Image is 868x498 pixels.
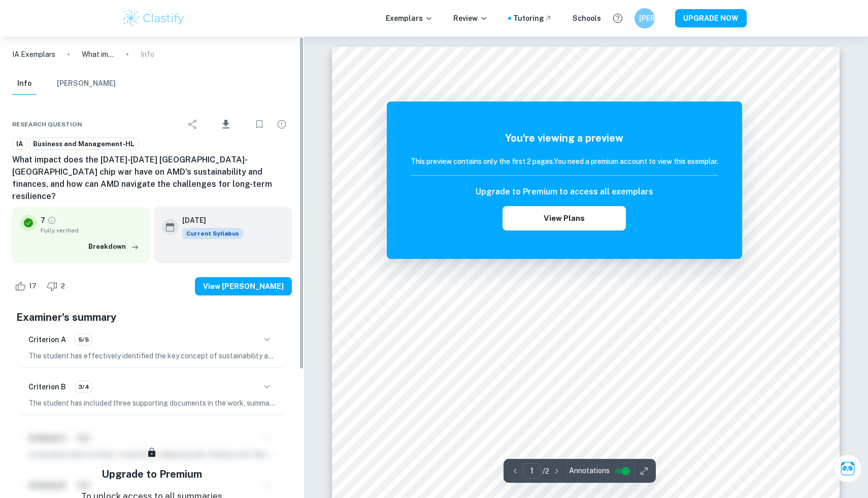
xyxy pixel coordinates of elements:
div: Bookmark [249,114,270,135]
p: Exemplars [386,13,433,24]
span: Current Syllabus [182,228,243,239]
span: Annotations [569,466,610,476]
p: What impact does the [DATE]-[DATE] [GEOGRAPHIC_DATA]-[GEOGRAPHIC_DATA] chip war have on AMD's sus... [82,49,114,60]
div: This exemplar is based on the current syllabus. Feel free to refer to it for inspiration/ideas wh... [182,228,243,239]
span: Business and Management-HL [29,139,138,149]
span: 17 [23,281,42,291]
span: IA [13,139,26,149]
h6: [PERSON_NAME] [639,13,651,24]
span: 3/4 [75,382,93,391]
div: Download [205,111,247,138]
span: 2 [55,281,71,291]
span: 5/5 [75,335,92,344]
h6: This preview contains only the first 2 pages. You need a premium account to view this exemplar. [411,156,718,167]
h5: Upgrade to Premium [102,467,202,482]
a: IA [12,138,27,150]
button: [PERSON_NAME] [635,8,655,28]
img: Clastify logo [121,8,186,28]
h5: You're viewing a preview [411,130,718,146]
span: Fully verified [41,226,142,235]
button: Ask Clai [833,454,862,483]
a: IA Exemplars [12,49,55,60]
button: View Plans [503,206,625,230]
h6: What impact does the [DATE]-[DATE] [GEOGRAPHIC_DATA]-[GEOGRAPHIC_DATA] chip war have on AMD's sus... [12,154,292,203]
p: Info [141,49,154,60]
p: / 2 [543,466,549,477]
p: 7 [41,215,45,226]
p: The student has effectively identified the key concept of sustainability and clearly indicated it... [28,350,276,361]
div: Report issue [272,114,292,135]
button: [PERSON_NAME] [57,73,116,95]
h6: Criterion A [28,334,66,345]
button: View [PERSON_NAME] [195,277,292,295]
button: Breakdown [86,239,142,254]
a: Business and Management-HL [29,138,139,150]
div: Dislike [44,278,71,294]
div: Share [183,114,203,135]
a: Tutoring [513,13,552,24]
a: Schools [573,13,601,24]
h5: Examiner's summary [16,310,288,325]
p: Review [453,13,488,24]
button: Help and Feedback [609,10,626,27]
div: Like [12,278,42,294]
h6: [DATE] [182,215,235,226]
a: Grade fully verified [47,216,56,225]
h6: Upgrade to Premium to access all exemplars [476,186,653,198]
button: Info [12,73,37,95]
button: UPGRADE NOW [675,9,747,27]
p: The student has included three supporting documents in the work, summarizing two articles and a f... [28,397,276,409]
h6: Criterion B [28,381,66,392]
span: Research question [12,120,82,129]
